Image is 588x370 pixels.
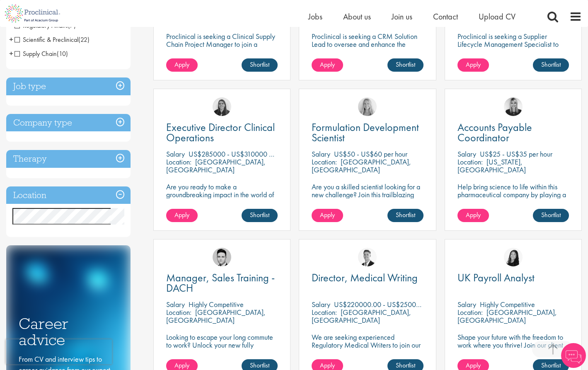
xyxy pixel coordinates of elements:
a: Shortlist [533,209,569,222]
p: Shape your future with the freedom to work where you thrive! Join our client in a hybrid role tha... [457,333,569,357]
img: Ciara Noble [213,97,231,116]
a: Apply [166,58,198,72]
span: Salary [457,149,476,159]
span: Location: [166,157,191,167]
span: Salary [457,300,476,309]
span: Apply [466,210,481,219]
p: We are seeking experienced Regulatory Medical Writers to join our client, a dynamic and growing b... [312,333,423,365]
a: Director, Medical Writing [312,273,423,283]
a: About us [343,11,371,22]
p: [GEOGRAPHIC_DATA], [GEOGRAPHIC_DATA] [312,157,411,174]
p: [GEOGRAPHIC_DATA], [GEOGRAPHIC_DATA] [166,307,266,325]
span: Manager, Sales Training - DACH [166,271,275,295]
a: Shortlist [387,209,423,222]
span: Salary [166,300,185,309]
span: Location: [312,307,337,317]
span: Salary [166,149,185,159]
a: Upload CV [479,11,515,22]
p: Proclinical is seeking a Supplier Lifecycle Management Specialist to support global vendor change... [457,32,569,72]
img: Chatbot [561,343,586,368]
a: Jobs [308,11,322,22]
span: Apply [174,60,189,69]
span: (10) [57,49,68,58]
img: Numhom Sudsok [504,248,523,266]
h3: Career advice [19,316,118,348]
span: Apply [320,361,335,370]
span: Apply [320,60,335,69]
p: Looking to escape your long commute to work? Unlock your new fully flexible, remote working posit... [166,333,278,365]
span: Location: [166,307,191,317]
span: Director, Medical Writing [312,271,418,285]
p: US$25 - US$35 per hour [480,149,552,159]
p: Proclinical is seeking a Clinical Supply Chain Project Manager to join a dynamic team dedicated t... [166,32,278,72]
h3: Company type [6,114,131,132]
span: Location: [312,157,337,167]
p: US$285000 - US$310000 per annum [189,149,299,159]
span: Scientific & Preclinical [15,35,90,44]
span: (22) [78,35,90,44]
a: Executive Director Clinical Operations [166,122,278,143]
p: Highly Competitive [189,300,244,309]
p: Are you a skilled scientist looking for a new challenge? Join this trailblazing biotech on the cu... [312,183,423,222]
a: Shortlist [533,58,569,72]
a: Apply [166,209,198,222]
img: Janelle Jones [504,97,523,116]
h3: Location [6,186,131,204]
span: Apply [320,210,335,219]
p: [GEOGRAPHIC_DATA], [GEOGRAPHIC_DATA] [166,157,266,174]
img: George Watson [358,248,377,266]
span: Apply [174,361,189,370]
a: Apply [457,58,489,72]
a: Apply [457,209,489,222]
h3: Therapy [6,150,131,168]
p: [GEOGRAPHIC_DATA], [GEOGRAPHIC_DATA] [457,307,557,325]
span: Apply [466,60,481,69]
a: Apply [312,209,343,222]
p: Are you ready to make a groundbreaking impact in the world of biotechnology? Join a growing compa... [166,183,278,222]
span: Scientific & Preclinical [15,35,78,44]
a: UK Payroll Analyst [457,273,569,283]
img: Shannon Briggs [358,97,377,116]
a: Manager, Sales Training - DACH [166,273,278,293]
a: Shortlist [242,209,278,222]
span: Formulation Development Scientist [312,120,419,145]
p: Help bring science to life within this pharmaceutical company by playing a key role in their fina... [457,183,569,206]
span: Apply [174,210,189,219]
span: Location: [457,157,483,167]
p: US$50 - US$60 per hour [334,149,407,159]
h3: Job type [6,77,131,95]
p: Highly Competitive [480,300,535,309]
p: [US_STATE], [GEOGRAPHIC_DATA] [457,157,526,174]
span: Salary [312,300,330,309]
a: Join us [392,11,412,22]
span: Supply Chain [15,49,68,58]
a: Accounts Payable Coordinator [457,122,569,143]
img: Connor Lynes [213,248,231,266]
span: Apply [466,361,481,370]
span: Accounts Payable Coordinator [457,120,532,145]
span: Salary [312,149,330,159]
p: US$220000.00 - US$250000.00 per annum + Highly Competitive Salary [334,300,548,309]
span: Executive Director Clinical Operations [166,120,275,145]
a: Shortlist [387,58,423,72]
a: Contact [433,11,458,22]
a: Shortlist [242,58,278,72]
p: [GEOGRAPHIC_DATA], [GEOGRAPHIC_DATA] [312,307,411,325]
span: Supply Chain [15,49,57,58]
span: UK Payroll Analyst [457,271,535,285]
span: Location: [457,307,483,317]
p: Proclinical is seeking a CRM Solution Lead to oversee and enhance the Salesforce platform for EME... [312,32,423,64]
a: Apply [312,58,343,72]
